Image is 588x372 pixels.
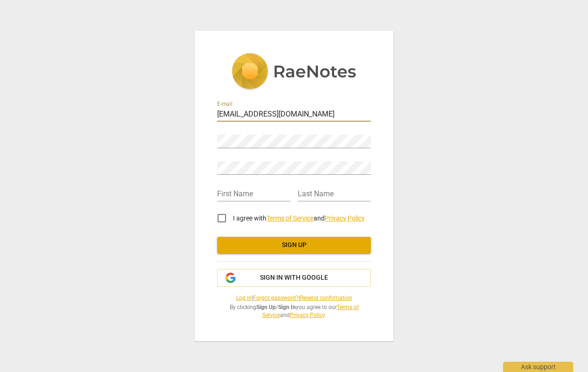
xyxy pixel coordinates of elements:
label: E-mail [217,102,232,107]
a: Resend confirmation [300,295,352,301]
span: I agree with and [233,214,365,222]
a: Terms of Service [267,214,314,222]
a: Forgot password? [253,295,299,301]
span: By clicking / you agree to our and . [217,303,371,319]
span: Sign in with Google [260,273,328,282]
a: Privacy Policy [325,214,365,222]
b: Sign Up [256,304,276,310]
a: Privacy Policy [290,312,325,318]
span: Sign up [225,241,363,250]
button: Sign up [217,237,371,254]
div: Ask support [503,362,573,372]
img: 5ac2273c67554f335776073100b6d88f.svg [232,53,356,91]
a: Log in [236,295,252,301]
button: Sign in with Google [217,269,371,287]
a: Terms of Service [262,304,359,318]
span: | | [217,294,371,302]
b: Sign In [278,304,296,310]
